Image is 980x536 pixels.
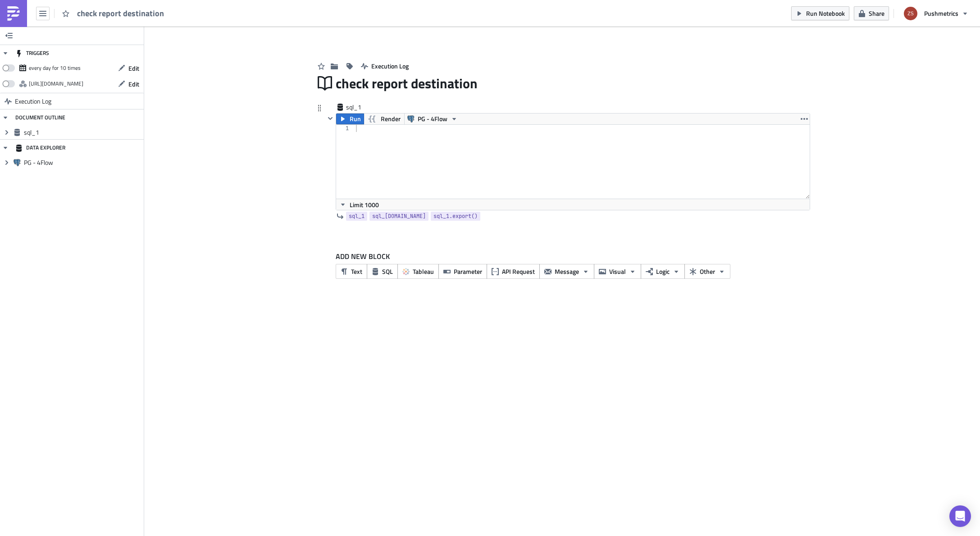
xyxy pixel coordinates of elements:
[6,6,21,21] img: PushMetrics
[433,212,478,221] span: sql_1.export()
[350,114,361,124] span: Run
[898,4,973,23] button: Pushmetrics
[438,264,487,279] button: Parameter
[381,114,401,124] span: Render
[24,128,141,136] span: sql_1
[15,45,49,61] div: TRIGGERS
[609,267,626,276] span: Visual
[128,79,139,89] span: Edit
[350,200,379,209] span: Limit 1000
[114,61,144,75] button: Edit
[15,93,51,109] span: Execution Log
[418,114,447,124] span: PG - 4Flow
[806,9,845,18] span: Run Notebook
[24,159,141,167] span: PG - 4Flow
[397,264,439,279] button: Tableau
[351,267,362,276] span: Text
[356,59,413,73] button: Execution Log
[29,61,81,75] div: every day for 10 times
[555,267,579,276] span: Message
[404,114,461,124] button: PG - 4Flow
[502,267,535,276] span: API Request
[372,212,426,221] span: sql_[DOMAIN_NAME]
[336,251,810,262] label: ADD NEW BLOCK
[854,6,889,20] button: Share
[15,109,65,126] div: DOCUMENT OUTLINE
[336,199,382,210] button: Limit 1000
[454,267,482,276] span: Parameter
[684,264,730,279] button: Other
[656,267,670,276] span: Logic
[128,64,139,73] span: Edit
[791,6,849,20] button: Run Notebook
[371,61,409,71] span: Execution Log
[369,212,428,221] a: sql_[DOMAIN_NAME]
[346,212,367,221] a: sql_1
[336,73,479,94] span: check report destination
[367,264,398,279] button: SQL
[336,114,364,124] button: Run
[413,267,434,276] span: Tableau
[382,267,393,276] span: SQL
[924,9,958,18] span: Pushmetrics
[325,113,336,124] button: Hide content
[77,8,165,19] span: check report destination
[539,264,594,279] button: Message
[114,77,144,91] button: Edit
[949,505,971,527] div: Open Intercom Messenger
[869,9,884,18] span: Share
[349,212,365,221] span: sql_1
[15,140,65,156] div: DATA EXPLORER
[700,267,715,276] span: Other
[487,264,540,279] button: API Request
[336,125,355,132] div: 1
[29,77,83,91] div: https://4flow.pushmetrics.io/api/v1/report/zBL21GOrKY/webhook?token=7c073ef3d3d347268e69a2dce9e59f16
[594,264,641,279] button: Visual
[641,264,685,279] button: Logic
[336,264,367,279] button: Text
[346,103,382,112] span: sql_1
[364,114,405,124] button: Render
[903,6,918,21] img: Avatar
[431,212,480,221] a: sql_1.export()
